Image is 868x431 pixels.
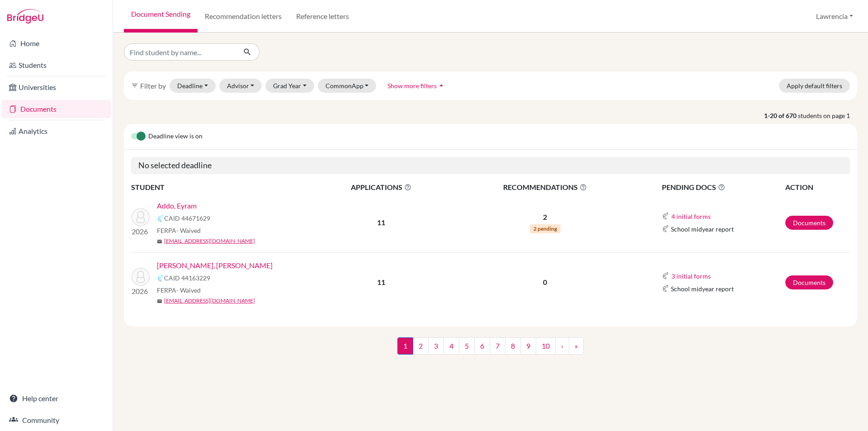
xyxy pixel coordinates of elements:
a: Help center [2,389,111,407]
span: mail [157,239,162,244]
a: Documents [785,275,833,289]
a: 8 [505,337,521,355]
button: CommonApp [318,79,377,93]
strong: 1-20 of 670 [764,111,798,120]
span: students on page 1 [798,111,857,120]
span: mail [157,298,162,304]
p: 2026 [132,226,150,237]
span: APPLICATIONS [312,182,450,193]
a: Students [2,56,111,74]
i: filter_list [131,82,138,89]
a: 2 [413,337,429,355]
p: 2 [451,212,640,223]
img: Common App logo [662,213,669,220]
i: arrow_drop_up [437,81,446,90]
a: Universities [2,78,111,96]
span: - Waived [176,286,201,294]
a: [EMAIL_ADDRESS][DOMAIN_NAME] [164,297,255,305]
a: Documents [2,100,111,118]
input: Find student by name... [124,43,236,61]
span: 2 pending [530,224,561,233]
b: 11 [377,218,385,227]
th: STUDENT [131,181,312,193]
a: [EMAIL_ADDRESS][DOMAIN_NAME] [164,237,255,245]
p: 2026 [132,286,150,297]
h5: No selected deadline [131,157,850,174]
button: Show more filtersarrow_drop_up [380,79,453,93]
p: 0 [451,277,640,288]
a: 6 [474,337,490,355]
b: 11 [377,278,385,286]
img: Addo, Eyram [132,208,150,226]
span: - Waived [176,227,201,234]
span: CAID 44671629 [164,213,210,223]
img: Common App logo [157,215,164,222]
img: Bridge-U [7,9,43,24]
img: Common App logo [157,275,164,282]
span: Show more filters [387,82,437,90]
a: 4 [443,337,459,355]
span: RECOMMENDATIONS [451,182,640,193]
a: Addo, Eyram [157,200,197,211]
a: Analytics [2,122,111,140]
span: FERPA [157,285,201,295]
nav: ... [397,337,584,362]
button: Lawrencia [812,8,857,25]
a: 3 [428,337,444,355]
span: Deadline view is on [148,131,203,142]
button: 3 initial forms [671,271,711,281]
img: Common App logo [662,272,669,279]
span: 1 [397,337,413,355]
img: Common App logo [662,285,669,292]
button: 4 initial forms [671,211,711,222]
img: Common App logo [662,225,669,232]
a: [PERSON_NAME], [PERSON_NAME] [157,260,273,271]
a: 9 [520,337,536,355]
a: Documents [785,216,833,230]
button: Advisor [219,79,262,93]
span: School midyear report [671,224,734,234]
a: Community [2,411,111,429]
a: 7 [490,337,505,355]
span: School midyear report [671,284,734,294]
span: PENDING DOCS [662,182,784,193]
button: Deadline [170,79,216,93]
span: Filter by [140,81,166,90]
a: » [569,337,584,355]
a: 10 [536,337,556,355]
a: › [555,337,569,355]
span: FERPA [157,226,201,235]
img: Abla, Elinam Amegashie [132,268,150,286]
button: Grad Year [265,79,314,93]
button: Apply default filters [779,79,850,93]
a: Home [2,34,111,52]
a: 5 [459,337,475,355]
span: CAID 44163229 [164,273,210,283]
th: ACTION [785,181,850,193]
